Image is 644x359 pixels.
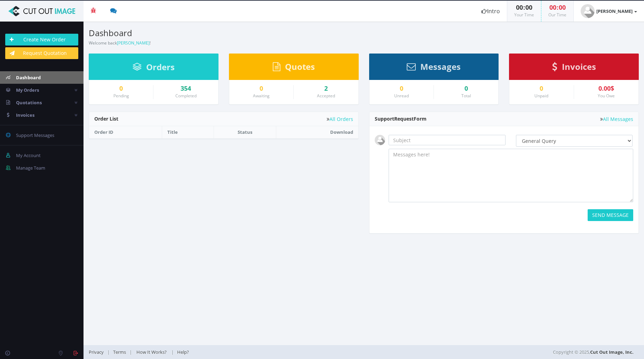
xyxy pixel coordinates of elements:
[394,93,409,99] small: Unread
[556,3,559,11] span: :
[514,12,534,18] small: Your Time
[113,93,129,99] small: Pending
[598,93,615,99] small: You Owe
[159,85,213,92] a: 354
[16,87,39,93] span: My Orders
[588,209,633,221] button: SEND MESSAGE
[581,4,595,18] img: user_default.jpg
[117,40,150,46] a: [PERSON_NAME]
[515,85,568,92] a: 0
[327,116,353,122] a: All Orders
[110,349,129,355] a: Terms
[516,3,523,11] span: 00
[276,126,358,138] th: Download
[420,61,461,72] span: Messages
[562,61,596,72] span: Invoices
[375,115,427,122] span: Support Form
[146,61,175,73] span: Orders
[394,115,414,122] span: Request
[5,6,78,16] img: Cut Out Image
[94,115,118,122] span: Order List
[475,1,507,22] a: Intro
[89,349,107,355] a: Privacy
[549,3,556,11] span: 00
[548,12,566,18] small: Our Time
[273,65,315,71] a: Quotes
[253,93,270,99] small: Awaiting
[590,349,634,355] a: Cut Out Image, Inc.
[175,93,197,99] small: Completed
[5,34,78,46] a: Create New Order
[16,132,54,138] span: Support Messages
[525,3,532,11] span: 00
[89,345,455,359] div: | | |
[16,165,45,171] span: Manage Team
[559,3,566,11] span: 00
[133,65,175,72] a: Orders
[89,126,162,138] th: Order ID
[553,349,634,356] span: Copyright © 2025,
[579,85,633,92] div: 0.00$
[534,93,548,99] small: Unpaid
[5,47,78,59] a: Request Quotation
[234,85,288,92] a: 0
[132,349,171,355] a: How It Works?
[16,99,42,106] span: Quotations
[523,3,525,11] span: :
[317,93,335,99] small: Accepted
[162,126,214,138] th: Title
[89,40,151,46] small: Welcome back !
[299,85,353,92] a: 2
[136,349,167,355] span: How It Works?
[461,93,471,99] small: Total
[16,112,34,118] span: Invoices
[94,85,148,92] a: 0
[596,8,633,14] strong: [PERSON_NAME]
[16,152,41,158] span: My Account
[285,61,315,72] span: Quotes
[375,135,385,145] img: user_default.jpg
[16,74,41,81] span: Dashboard
[214,126,276,138] th: Status
[174,349,192,355] a: Help?
[552,65,596,71] a: Invoices
[574,1,644,22] a: [PERSON_NAME]
[375,85,428,92] a: 0
[600,116,633,122] a: All Messages
[389,135,506,145] input: Subject
[439,85,493,92] div: 0
[89,28,359,38] h3: Dashboard
[407,65,461,71] a: Messages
